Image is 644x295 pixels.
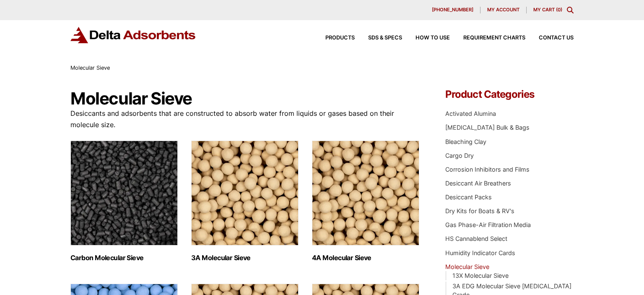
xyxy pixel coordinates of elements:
a: My account [480,7,527,13]
a: Visit product category 4A Molecular Sieve [312,141,419,262]
img: Carbon Molecular Sieve [70,141,178,245]
span: Contact Us [539,35,574,41]
a: [MEDICAL_DATA] Bulk & Bags [445,124,530,131]
a: How to Use [402,35,450,41]
span: Molecular Sieve [70,65,110,71]
a: Gas Phase-Air Filtration Media [445,221,531,228]
span: [PHONE_NUMBER] [432,8,473,12]
a: SDS & SPECS [355,35,402,41]
a: Desiccant Air Breathers [445,180,511,187]
a: Dry Kits for Boats & RV's [445,207,514,214]
a: [PHONE_NUMBER] [425,7,480,13]
a: Products [312,35,355,41]
span: 0 [558,7,561,13]
span: How to Use [415,35,450,41]
img: Delta Adsorbents [70,27,196,43]
a: Visit product category Carbon Molecular Sieve [70,141,178,262]
a: Cargo Dry [445,152,474,159]
a: Visit product category 3A Molecular Sieve [191,141,299,262]
a: Bleaching Clay [445,138,486,145]
h2: Carbon Molecular Sieve [70,254,178,262]
a: Molecular Sieve [445,263,489,270]
h1: Molecular Sieve [70,89,420,108]
a: Humidity Indicator Cards [445,249,515,256]
div: Toggle Modal Content [567,7,574,13]
a: Activated Alumina [445,110,496,117]
h4: Product Categories [445,89,574,99]
a: My Cart (0) [533,7,562,13]
a: 13X Molecular Sieve [452,272,509,279]
img: 3A Molecular Sieve [191,141,299,245]
a: HS Cannablend Select [445,235,507,242]
h2: 3A Molecular Sieve [191,254,299,262]
span: Requirement Charts [463,35,525,41]
a: Corrosion Inhibitors and Films [445,166,530,173]
span: Products [325,35,355,41]
h2: 4A Molecular Sieve [312,254,419,262]
span: SDS & SPECS [368,35,402,41]
p: Desiccants and adsorbents that are constructed to absorb water from liquids or gases based on the... [70,108,420,131]
a: Desiccant Packs [445,193,492,201]
a: Contact Us [525,35,574,41]
img: 4A Molecular Sieve [312,141,419,245]
a: Requirement Charts [450,35,525,41]
span: My account [487,8,519,12]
